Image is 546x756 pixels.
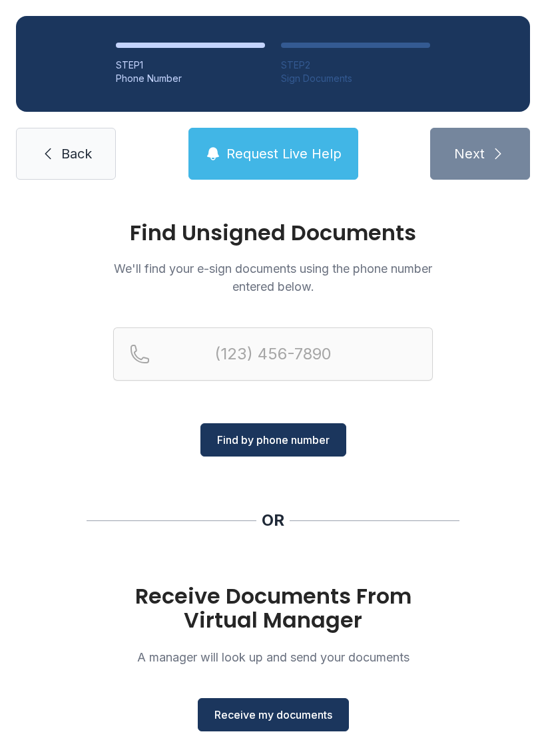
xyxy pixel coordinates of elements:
[214,707,332,723] span: Receive my documents
[61,144,92,163] span: Back
[113,648,433,666] p: A manager will look up and send your documents
[113,584,433,632] h1: Receive Documents From Virtual Manager
[113,260,433,295] p: We'll find your e-sign documents using the phone number entered below.
[454,144,485,163] span: Next
[262,510,284,531] div: OR
[116,59,265,72] div: STEP 1
[116,72,265,85] div: Phone Number
[281,59,430,72] div: STEP 2
[281,72,430,85] div: Sign Documents
[217,432,330,448] span: Find by phone number
[113,222,433,244] h1: Find Unsigned Documents
[226,144,342,163] span: Request Live Help
[113,327,433,381] input: Reservation phone number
